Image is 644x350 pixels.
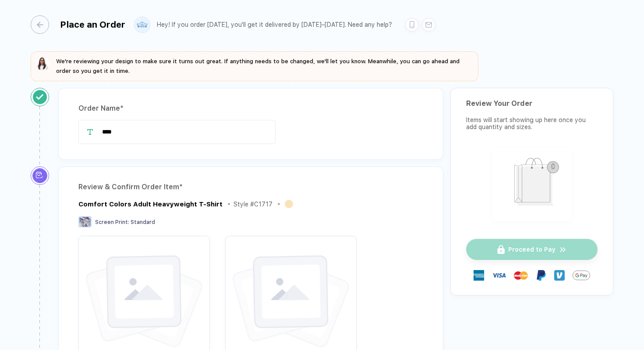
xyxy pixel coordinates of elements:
[496,152,568,216] img: shopping_bag.png
[466,116,598,130] div: Items will start showing up here once you add quantity and sizes.
[474,270,484,281] img: express
[466,99,598,108] div: Review Your Order
[78,180,423,194] div: Review & Confirm Order Item
[95,219,129,225] span: Screen Print :
[134,17,150,32] img: user profile
[78,200,223,208] div: Comfort Colors Adult Heavyweight T-Shirt
[554,270,565,281] img: Venmo
[60,19,125,30] div: Place an Order
[78,216,92,227] img: Screen Print
[573,267,590,284] img: Google Pay
[536,270,546,281] img: Paypal
[234,201,272,208] div: Style # C1717
[36,57,473,76] button: We're reviewing your design to make sure it turns out great. If anything needs to be changed, we'...
[492,268,506,282] img: visa
[36,57,50,71] img: sophie
[131,219,155,225] span: Standard
[56,58,460,74] span: We're reviewing your design to make sure it turns out great. If anything needs to be changed, we'...
[78,101,423,115] div: Order Name
[514,268,528,282] img: master-card
[157,21,392,29] div: Hey! If you order [DATE], you'll get it delivered by [DATE]–[DATE]. Need any help?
